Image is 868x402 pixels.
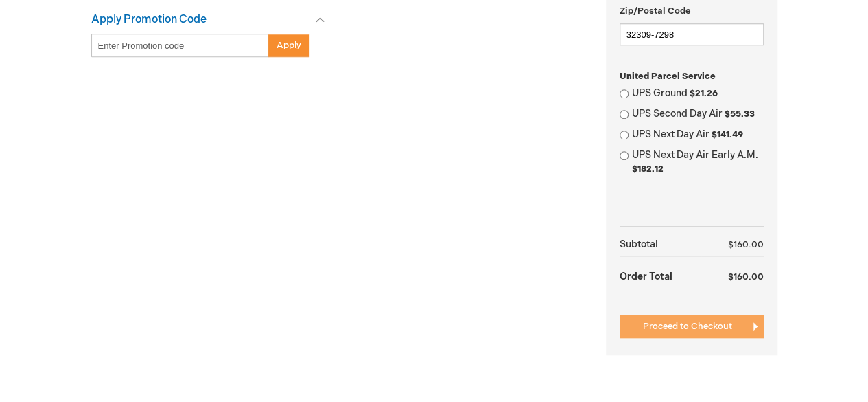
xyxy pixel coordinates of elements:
strong: Apply Promotion Code [91,13,207,26]
input: Enter Promotion code [91,34,269,57]
button: Apply [268,34,309,57]
span: $21.26 [690,88,718,99]
span: United Parcel Service [620,71,716,82]
span: Zip/Postal Code [620,5,691,16]
span: $160.00 [728,239,764,250]
span: $141.49 [712,129,743,140]
button: Proceed to Checkout [620,315,764,338]
label: UPS Second Day Air [632,107,764,121]
span: $160.00 [728,271,764,282]
label: UPS Next Day Air Early A.M. [632,148,764,176]
span: $182.12 [632,164,664,175]
th: Subtotal [620,234,701,256]
label: UPS Next Day Air [632,128,764,142]
span: $55.33 [725,109,755,120]
span: Apply [277,40,301,51]
label: UPS Ground [632,87,764,100]
span: Proceed to Checkout [643,321,732,332]
strong: Order Total [620,264,672,288]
